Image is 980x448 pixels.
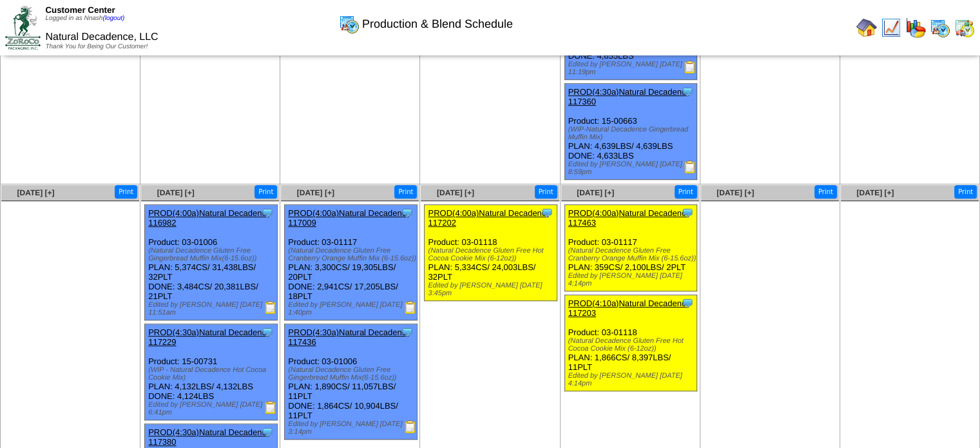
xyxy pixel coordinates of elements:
[564,295,697,391] div: Product: 03-01118 PLAN: 1,866CS / 8,397LBS / 11PLT
[45,5,115,15] span: Customer Center
[930,17,950,38] img: calendarprod.gif
[577,188,614,197] a: [DATE] [+]
[404,301,417,314] img: Production Report
[288,208,408,228] a: PROD(4:00a)Natural Decadenc-117009
[285,324,418,440] div: Product: 03-01006 PLAN: 1,890CS / 11,057LBS / 11PLT DONE: 1,864CS / 10,904LBS / 11PLT
[568,61,697,76] div: Edited by [PERSON_NAME] [DATE] 11:19pm
[716,188,754,197] a: [DATE] [+]
[145,205,278,320] div: Product: 03-01006 PLAN: 5,374CS / 31,438LBS / 32PLT DONE: 3,484CS / 20,381LBS / 21PLT
[535,185,557,199] button: Print
[568,208,689,228] a: PROD(4:00a)Natural Decadenc-117463
[339,14,360,34] img: calendarprod.gif
[288,327,408,347] a: PROD(4:30a)Natural Decadenc-117436
[288,366,417,382] div: (Natural Decadence Gluten Free Gingerbread Muffin Mix(6-15.6oz))
[148,427,269,447] a: PROD(4:30a)Natural Decadenc-117380
[681,206,694,219] img: Tooltip
[684,161,697,173] img: Production Report
[404,420,417,433] img: Production Report
[401,326,414,338] img: Tooltip
[288,247,417,262] div: (Natural Decadence Gluten Free Cranberry Orange Muffin Mix (6-15.6oz))
[564,205,697,291] div: Product: 03-01117 PLAN: 359CS / 2,100LBS / 2PLT
[115,185,137,199] button: Print
[297,188,334,197] a: [DATE] [+]
[568,272,697,287] div: Edited by [PERSON_NAME] [DATE] 4:14pm
[17,188,54,197] a: [DATE] [+]
[148,247,277,262] div: (Natural Decadence Gluten Free Gingerbread Muffin Mix(6-15.6oz))
[45,32,158,43] span: Natural Decadence, LLC
[45,15,124,22] span: Logged in as Nnash
[568,161,697,176] div: Edited by [PERSON_NAME] [DATE] 8:59pm
[255,185,277,199] button: Print
[288,420,417,436] div: Edited by [PERSON_NAME] [DATE] 3:14pm
[437,188,474,197] a: [DATE] [+]
[425,205,557,301] div: Product: 03-01118 PLAN: 5,334CS / 24,003LBS / 32PLT
[148,208,269,228] a: PROD(4:00a)Natural Decadenc-116982
[148,366,277,382] div: (WIP - Natural Decadence Hot Cocoa Cookie Mix)
[148,401,277,416] div: Edited by [PERSON_NAME] [DATE] 6:41pm
[856,17,877,38] img: home.gif
[568,372,697,387] div: Edited by [PERSON_NAME] [DATE] 4:14pm
[568,298,689,318] a: PROD(4:10a)Natural Decadenc-117203
[148,301,277,317] div: Edited by [PERSON_NAME] [DATE] 11:51am
[814,185,837,199] button: Print
[568,247,697,262] div: (Natural Decadence Gluten Free Cranberry Orange Muffin Mix (6-15.6oz))
[681,297,694,309] img: Tooltip
[288,301,417,317] div: Edited by [PERSON_NAME] [DATE] 1:40pm
[568,87,689,106] a: PROD(4:30a)Natural Decadenc-117360
[881,17,901,38] img: line_graph.gif
[45,43,148,50] span: Thank You for Being Our Customer!
[954,185,977,199] button: Print
[675,185,697,199] button: Print
[684,61,697,73] img: Production Report
[264,301,277,314] img: Production Report
[428,208,548,228] a: PROD(4:00a)Natural Decadenc-117202
[394,185,417,199] button: Print
[905,17,926,38] img: graph.gif
[401,206,414,219] img: Tooltip
[428,247,557,262] div: (Natural Decadence Gluten Free Hot Cocoa Cookie Mix (6-12oz))
[145,324,278,420] div: Product: 15-00731 PLAN: 4,132LBS / 4,132LBS DONE: 4,124LBS
[285,205,418,320] div: Product: 03-01117 PLAN: 3,300CS / 19,305LBS / 20PLT DONE: 2,941CS / 17,205LBS / 18PLT
[362,17,513,31] span: Production & Blend Schedule
[102,15,124,22] a: (logout)
[954,17,975,38] img: calendarinout.gif
[568,337,697,353] div: (Natural Decadence Gluten Free Hot Cocoa Cookie Mix (6-12oz))
[564,84,697,180] div: Product: 15-00663 PLAN: 4,639LBS / 4,639LBS DONE: 4,633LBS
[261,206,274,219] img: Tooltip
[681,85,694,98] img: Tooltip
[261,425,274,438] img: Tooltip
[148,327,269,347] a: PROD(4:30a)Natural Decadenc-117229
[856,188,894,197] a: [DATE] [+]
[5,6,41,49] img: ZoRoCo_Logo(Green%26Foil)%20jpg.webp
[264,401,277,414] img: Production Report
[541,206,553,219] img: Tooltip
[428,282,557,297] div: Edited by [PERSON_NAME] [DATE] 3:45pm
[157,188,195,197] a: [DATE] [+]
[261,326,274,338] img: Tooltip
[568,126,697,141] div: (WIP-Natural Decadence Gingerbread Muffin Mix)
